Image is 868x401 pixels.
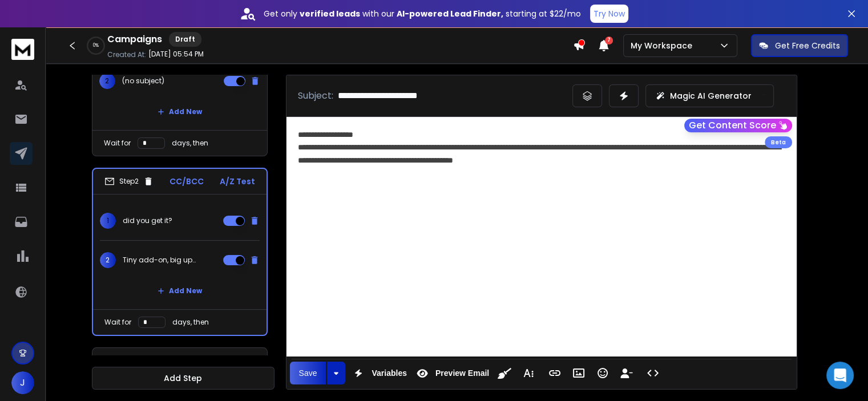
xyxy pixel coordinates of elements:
button: Insert Image (Ctrl+P) [568,362,590,384]
p: Get Free Credits [775,40,840,51]
div: Open Intercom Messenger [826,362,854,389]
p: [DATE] 05:54 PM [148,50,204,59]
p: Tiny add-on, big upsell [123,256,196,265]
div: Step 3 [104,355,153,366]
p: did you get it? [123,216,172,225]
span: 2 [100,252,116,268]
strong: AI-powered Lead Finder, [397,8,503,19]
p: A/Z Test [220,355,256,366]
button: Get Free Credits [751,34,848,57]
span: Preview Email [433,368,491,378]
button: Variables [348,362,409,384]
strong: verified leads [300,8,360,19]
button: Try Now [590,5,628,23]
li: Step2CC/BCCA/Z Test1did you get it?2Tiny add-on, big upsellAdd NewWait fordays, then [92,168,268,336]
button: Save [290,362,326,384]
div: Draft [169,32,201,47]
p: A/Z Test [220,176,255,187]
button: Emoticons [592,362,613,384]
button: Magic AI Generator [645,84,774,107]
p: CC/BCC [169,355,204,366]
p: Try Now [594,8,625,19]
div: Beta [765,136,792,148]
button: Add Step [92,367,274,390]
p: 0 % [93,42,99,49]
span: 2 [99,73,115,89]
button: More Text [518,362,539,384]
p: CC/BCC [169,176,204,187]
span: Variables [369,368,409,378]
button: J [11,371,34,394]
p: Magic AI Generator [670,90,752,102]
p: Get only with our starting at $22/mo [264,8,581,19]
button: Code View [642,362,664,384]
p: Created At: [107,50,146,59]
p: Wait for [104,139,131,148]
span: 7 [605,37,613,44]
img: logo [11,39,34,60]
button: Clean HTML [494,362,515,384]
button: Insert Link (Ctrl+K) [544,362,566,384]
p: days, then [172,139,208,148]
p: My Workspace [631,40,697,51]
button: Add New [148,280,211,302]
p: Wait for [104,318,131,327]
p: Subject: [298,89,333,103]
h1: Campaigns [107,33,162,46]
p: (no subject) [122,76,164,86]
button: Get Content Score [684,119,792,132]
button: Add New [148,100,211,123]
button: Insert Unsubscribe Link [616,362,637,384]
div: Step 2 [104,176,154,187]
button: Preview Email [411,362,491,384]
span: 1 [100,213,116,229]
p: days, then [172,318,209,327]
